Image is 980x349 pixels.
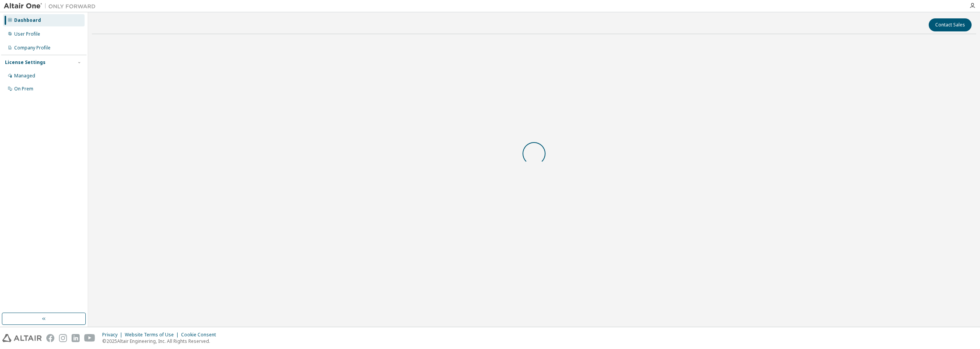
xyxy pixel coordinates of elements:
[59,334,67,342] img: instagram.svg
[84,334,95,342] img: youtube.svg
[14,73,35,79] div: Managed
[181,332,220,338] div: Cookie Consent
[72,334,80,342] img: linkedin.svg
[125,332,181,338] div: Website Terms of Use
[14,31,40,37] div: User Profile
[102,332,125,338] div: Privacy
[929,18,972,31] button: Contact Sales
[4,2,100,10] img: Altair One
[5,59,46,66] div: License Settings
[102,338,220,344] p: © 2025 Altair Engineering, Inc. All Rights Reserved.
[2,334,42,342] img: altair_logo.svg
[46,334,54,342] img: facebook.svg
[14,86,33,92] div: On Prem
[14,45,51,51] div: Company Profile
[14,17,41,23] div: Dashboard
